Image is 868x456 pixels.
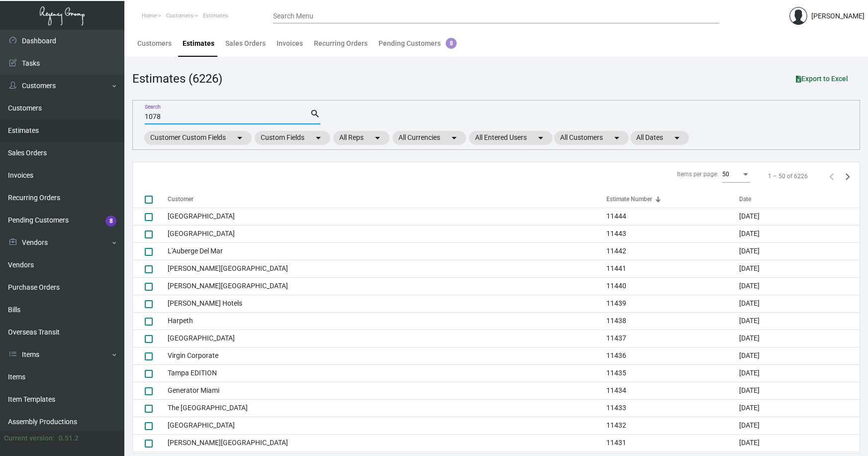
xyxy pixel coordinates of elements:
td: Harpeth [168,312,606,330]
div: Invoices [277,38,303,49]
td: Generator Miami [168,382,606,399]
td: [GEOGRAPHIC_DATA] [168,417,606,434]
div: Items per page: [677,170,718,179]
td: Virgin Corporate [168,347,606,364]
button: Previous page [824,168,840,184]
td: [PERSON_NAME][GEOGRAPHIC_DATA] [168,260,606,277]
div: 1 – 50 of 6226 [768,172,808,181]
div: Customers [137,38,172,49]
td: [DATE] [739,382,860,399]
td: [GEOGRAPHIC_DATA] [168,330,606,347]
td: [DATE] [739,277,860,295]
td: [PERSON_NAME][GEOGRAPHIC_DATA] [168,434,606,452]
mat-chip: All Customers [554,131,629,145]
td: 11437 [606,330,739,347]
td: [DATE] [739,399,860,417]
td: [DATE] [739,364,860,382]
td: [GEOGRAPHIC_DATA] [168,208,606,225]
td: [DATE] [739,295,860,312]
td: 11438 [606,312,739,330]
td: 11436 [606,347,739,364]
td: [DATE] [739,312,860,330]
div: [PERSON_NAME] [811,11,865,21]
mat-icon: arrow_drop_down [671,132,683,144]
td: 11442 [606,242,739,260]
div: Recurring Orders [314,38,368,49]
mat-icon: arrow_drop_down [448,132,460,144]
div: Estimate Number [606,195,652,204]
div: Sales Orders [225,38,266,49]
span: 50 [722,171,729,178]
mat-icon: arrow_drop_down [234,132,246,144]
button: Export to Excel [788,70,856,88]
td: 11440 [606,277,739,295]
div: Customer [168,195,606,204]
div: Date [739,195,860,204]
td: [GEOGRAPHIC_DATA] [168,225,606,242]
td: Tampa EDITION [168,364,606,382]
td: 11444 [606,208,739,225]
td: [PERSON_NAME][GEOGRAPHIC_DATA] [168,277,606,295]
mat-icon: arrow_drop_down [312,132,324,144]
mat-icon: arrow_drop_down [611,132,623,144]
button: Next page [840,168,856,184]
mat-icon: arrow_drop_down [372,132,384,144]
mat-icon: arrow_drop_down [535,132,547,144]
div: Current version: [4,433,55,444]
td: 11435 [606,364,739,382]
td: [DATE] [739,434,860,452]
div: 0.51.2 [59,433,79,444]
span: Customers [166,12,193,19]
td: 11431 [606,434,739,452]
td: 11432 [606,417,739,434]
td: 11433 [606,399,739,417]
div: Estimate Number [606,195,739,204]
td: [DATE] [739,417,860,434]
td: [PERSON_NAME] Hotels [168,295,606,312]
td: 11439 [606,295,739,312]
td: [DATE] [739,260,860,277]
td: [DATE] [739,225,860,242]
span: Home [142,12,157,19]
td: [DATE] [739,208,860,225]
td: [DATE] [739,242,860,260]
mat-chip: All Currencies [392,131,466,145]
mat-icon: search [310,108,320,120]
div: Estimates [183,38,214,49]
span: Estimates [203,12,228,19]
td: 11441 [606,260,739,277]
td: The [GEOGRAPHIC_DATA] [168,399,606,417]
img: admin@bootstrapmaster.com [789,7,807,25]
td: L'Auberge Del Mar [168,242,606,260]
td: [DATE] [739,347,860,364]
span: Export to Excel [796,75,848,83]
td: 11434 [606,382,739,399]
td: 11443 [606,225,739,242]
mat-chip: Custom Fields [255,131,330,145]
mat-select: Items per page: [722,171,750,178]
mat-chip: Customer Custom Fields [144,131,252,145]
mat-chip: All Dates [630,131,689,145]
div: Date [739,195,751,204]
td: [DATE] [739,330,860,347]
mat-chip: All Entered Users [469,131,553,145]
div: Estimates (6226) [132,70,222,88]
mat-chip: All Reps [333,131,389,145]
div: Pending Customers [379,38,457,49]
div: Customer [168,195,193,204]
